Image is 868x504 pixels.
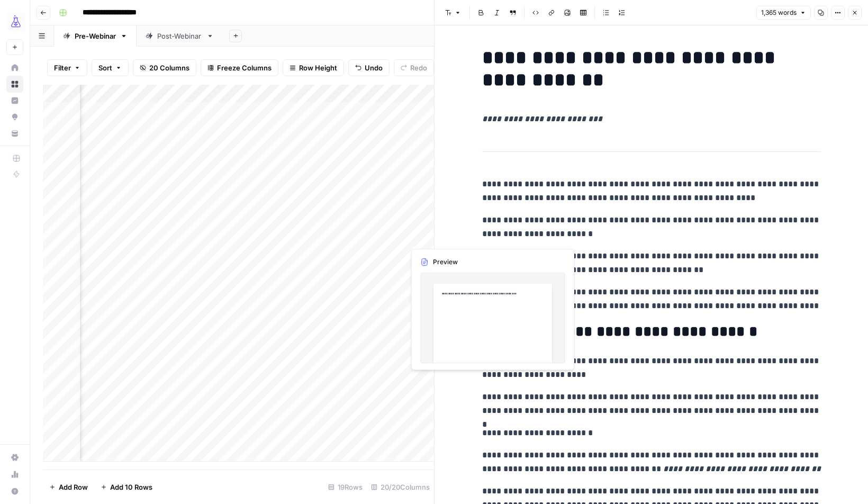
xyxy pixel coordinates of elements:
[6,8,23,35] button: Workspace: AirOps Growth
[133,59,196,76] button: 20 Columns
[367,479,434,496] div: 20/20 Columns
[283,59,344,76] button: Row Height
[6,76,23,93] a: Browse
[6,12,25,31] img: AirOps Growth Logo
[299,62,337,73] span: Row Height
[756,6,811,20] button: 1,365 words
[43,479,94,496] button: Add Row
[761,8,797,17] span: 1,365 words
[92,59,129,76] button: Sort
[348,59,390,76] button: Undo
[394,59,434,76] button: Redo
[75,31,116,41] div: Pre-Webinar
[201,59,278,76] button: Freeze Columns
[365,62,383,73] span: Undo
[324,479,367,496] div: 19 Rows
[110,482,152,492] span: Add 10 Rows
[6,59,23,76] a: Home
[6,109,23,125] a: Opportunities
[98,62,112,73] span: Sort
[6,125,23,142] a: Your Data
[217,62,272,73] span: Freeze Columns
[59,482,88,492] span: Add Row
[157,31,202,41] div: Post-Webinar
[6,92,23,109] a: Insights
[54,25,137,47] a: Pre-Webinar
[149,62,189,73] span: 20 Columns
[137,25,223,47] a: Post-Webinar
[6,449,23,466] a: Settings
[47,59,87,76] button: Filter
[6,466,23,483] a: Usage
[94,479,159,496] button: Add 10 Rows
[54,62,71,73] span: Filter
[410,62,427,73] span: Redo
[6,483,23,500] button: Help + Support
